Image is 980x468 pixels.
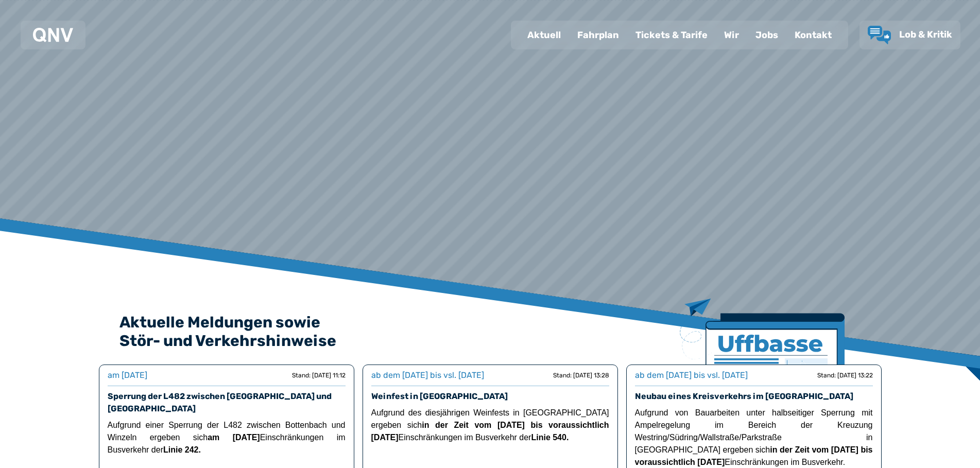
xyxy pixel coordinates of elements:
h2: Aktuelle Meldungen sowie Stör- und Verkehrshinweise [119,313,861,350]
a: Tickets & Tarife [627,22,716,48]
div: Stand: [DATE] 11:12 [292,371,346,379]
div: ab dem [DATE] bis vsl. [DATE] [635,369,748,382]
span: Aufgrund von Bauarbeiten unter halbseitiger Sperrung mit Ampelregelung im Bereich der Kreuzung We... [635,408,873,466]
a: Fahrplan [569,22,627,48]
span: Aufgrund des diesjährigen Weinfests in [GEOGRAPHIC_DATA] ergeben sich Einschränkungen im Busverke... [371,408,609,442]
img: Zeitung mit Titel Uffbase [680,299,845,427]
strong: Linie 242. [163,445,201,454]
div: Stand: [DATE] 13:22 [817,371,873,379]
a: Jobs [747,22,786,48]
strong: in der Zeit vom [DATE] bis voraussichtlich [DATE] [635,445,873,466]
strong: am [DATE] [208,433,260,442]
img: QNV Logo [33,28,73,42]
a: QNV Logo [33,25,73,45]
div: am [DATE] [108,369,147,382]
a: Kontakt [786,22,840,48]
span: Lob & Kritik [899,29,952,40]
a: Neubau eines Kreisverkehrs im [GEOGRAPHIC_DATA] [635,391,853,401]
a: Wir [716,22,747,48]
strong: in der Zeit vom [DATE] bis voraussichtlich [DATE] [371,421,609,442]
a: Aktuell [519,22,569,48]
a: Lob & Kritik [868,26,952,44]
a: Sperrung der L482 zwischen [GEOGRAPHIC_DATA] und [GEOGRAPHIC_DATA] [108,391,332,413]
div: Stand: [DATE] 13:28 [553,371,609,379]
div: ab dem [DATE] bis vsl. [DATE] [371,369,484,382]
strong: Linie 540. [531,433,569,442]
span: Aufgrund einer Sperrung der L482 zwischen Bottenbach und Winzeln ergeben sich Einschränkungen im ... [108,421,346,454]
a: Weinfest in [GEOGRAPHIC_DATA] [371,391,508,401]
